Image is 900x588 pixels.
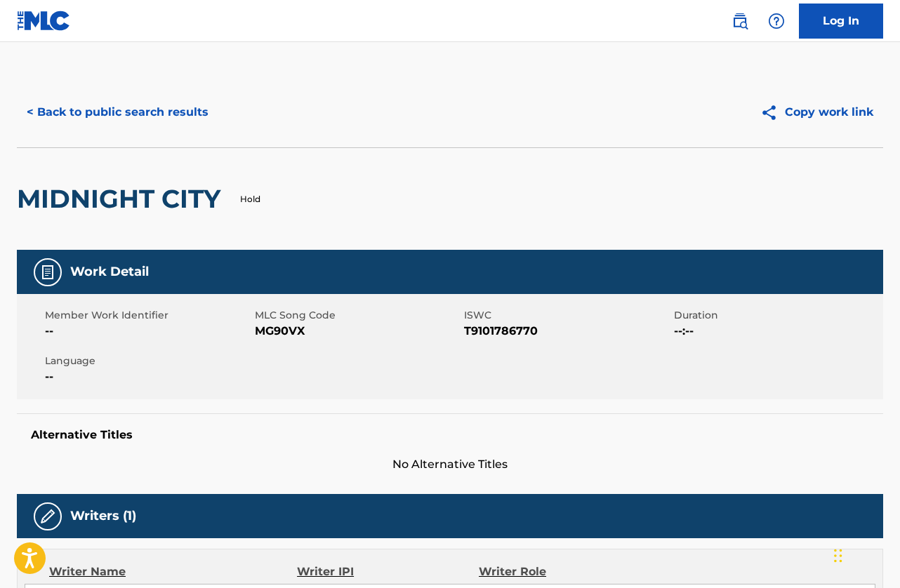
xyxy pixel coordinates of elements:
[70,264,149,280] h5: Work Detail
[17,456,883,473] span: No Alternative Titles
[39,508,56,525] img: Writers
[726,7,754,35] a: Public Search
[674,323,880,340] span: --:--
[45,354,251,368] span: Language
[768,13,785,29] img: help
[799,4,883,39] a: Log In
[17,95,218,130] button: < Back to public search results
[255,323,461,340] span: MG90VX
[297,563,479,580] div: Writer IPI
[39,264,56,281] img: Work Detail
[240,193,260,206] p: Hold
[674,308,880,323] span: Duration
[479,563,644,580] div: Writer Role
[760,104,785,121] img: Copy work link
[830,521,900,588] iframe: Chat Widget
[45,323,251,340] span: --
[255,308,461,323] span: MLC Song Code
[464,323,670,340] span: T9101786770
[49,563,297,580] div: Writer Name
[732,13,748,29] img: search
[750,95,883,130] button: Copy work link
[70,508,136,524] h5: Writers (1)
[45,308,251,323] span: Member Work Identifier
[17,183,227,215] h2: MIDNIGHT CITY
[31,428,869,442] h5: Alternative Titles
[45,368,251,385] span: --
[762,7,790,35] div: Help
[464,308,670,323] span: ISWC
[834,535,842,577] div: Drag
[17,11,71,31] img: MLC Logo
